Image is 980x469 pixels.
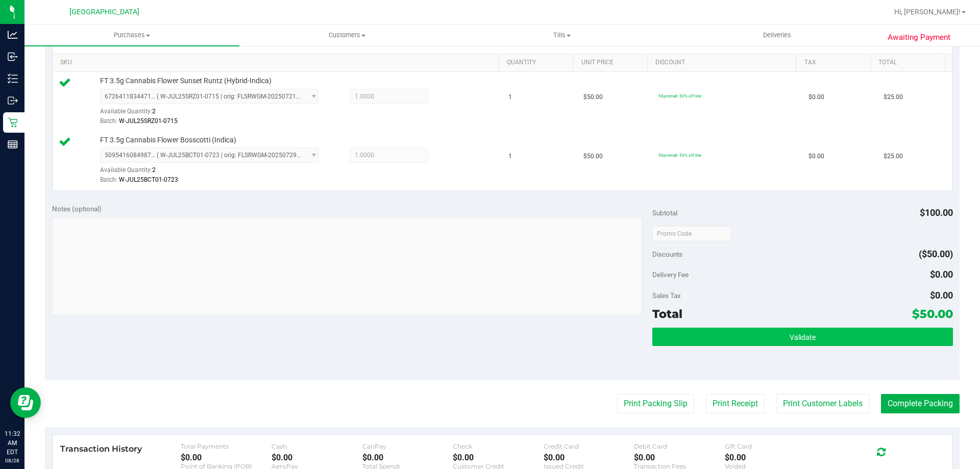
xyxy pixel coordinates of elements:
[920,207,953,218] span: $100.00
[652,328,952,346] button: Validate
[362,453,453,462] div: $0.00
[272,442,362,450] div: Cash
[725,453,816,462] div: $0.00
[634,453,725,462] div: $0.00
[884,152,903,161] span: $25.00
[881,394,960,413] button: Complete Packing
[919,249,953,259] span: ($50.00)
[152,108,156,115] span: 2
[507,59,569,67] a: Quantity
[152,166,156,174] span: 2
[10,387,41,418] iframe: Resource center
[652,245,682,263] span: Discounts
[453,442,544,450] div: Check
[884,92,903,102] span: $25.00
[453,453,544,462] div: $0.00
[8,139,18,150] inline-svg: Reports
[634,442,725,450] div: Debit Card
[119,176,178,183] span: W-JUL25BCT01-0723
[544,442,634,450] div: Credit Card
[181,442,272,450] div: Total Payments
[100,135,236,145] span: FT 3.5g Cannabis Flower Bosscotti (Indica)
[670,24,885,46] a: Deliveries
[508,152,512,161] span: 1
[454,24,669,46] a: Tills
[888,32,950,43] span: Awaiting Payment
[804,59,867,67] a: Tax
[658,153,701,158] span: 50premall: 50% off line
[652,307,682,321] span: Total
[912,307,953,321] span: $50.00
[455,31,669,40] span: Tills
[240,31,454,40] span: Customers
[652,270,689,279] span: Delivery Fee
[652,291,681,300] span: Sales Tax
[776,394,869,413] button: Print Customer Labels
[749,31,805,40] span: Deliveries
[808,92,824,102] span: $0.00
[8,52,18,62] inline-svg: Inbound
[181,453,272,462] div: $0.00
[652,226,731,241] input: Promo Code
[706,394,765,413] button: Print Receipt
[652,209,677,217] span: Subtotal
[52,205,102,213] span: Notes (optional)
[808,152,824,161] span: $0.00
[100,176,117,183] span: Batch:
[5,457,20,464] p: 08/28
[24,24,239,46] a: Purchases
[930,269,953,280] span: $0.00
[100,76,272,86] span: FT 3.5g Cannabis Flower Sunset Runtz (Hybrid-Indica)
[930,290,953,301] span: $0.00
[69,8,139,16] span: [GEOGRAPHIC_DATA]
[617,394,694,413] button: Print Packing Slip
[544,453,634,462] div: $0.00
[272,453,362,462] div: $0.00
[878,59,941,67] a: Total
[894,8,961,16] span: Hi, [PERSON_NAME]!
[24,31,239,40] span: Purchases
[655,59,792,67] a: Discount
[8,73,18,84] inline-svg: Inventory
[60,59,495,67] a: SKU
[658,93,701,98] span: 50premall: 50% off line
[100,104,330,124] div: Available Quantity:
[583,92,603,102] span: $50.00
[8,117,18,128] inline-svg: Retail
[119,117,178,125] span: W-JUL25SRZ01-0715
[5,429,20,457] p: 11:32 AM EDT
[100,117,117,125] span: Batch:
[790,333,816,341] span: Validate
[583,152,603,161] span: $50.00
[8,30,18,40] inline-svg: Analytics
[508,92,512,102] span: 1
[581,59,644,67] a: Unit Price
[8,95,18,106] inline-svg: Outbound
[725,442,816,450] div: Gift Card
[239,24,454,46] a: Customers
[100,163,330,183] div: Available Quantity:
[362,442,453,450] div: CanPay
